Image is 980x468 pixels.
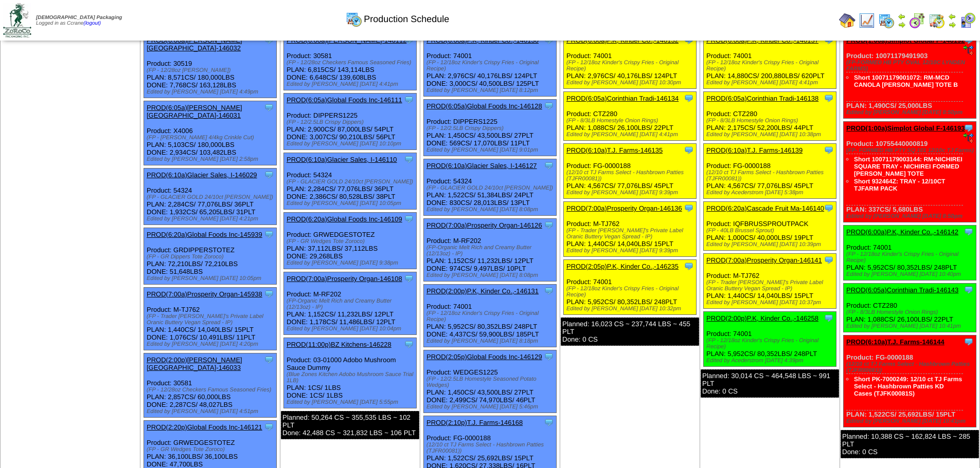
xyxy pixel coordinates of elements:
[706,190,836,196] div: Edited by Acederstrom [DATE] 5:38pm
[284,93,417,150] div: Product: DIPPERS1225 PLAN: 2,900CS / 87,000LBS / 54PLT DONE: 3,007CS / 90,210LBS / 56PLT
[846,228,958,236] a: PROD(6:00a)P.K, Kinder Co.,-146142
[564,92,697,141] div: Product: CTZ280 PLAN: 1,088CS / 26,100LBS / 22PLT
[566,170,696,182] div: (12/10 ct TJ Farms Select - Hashbrown Patties (TJFR00081))
[846,124,965,132] a: PROD(1:00a)Simplot Global F-146193
[706,60,836,72] div: (FP - 12/18oz Kinder's Crispy Fries - Original Recipe)
[287,298,416,310] div: (FP-Organic Melt Rich and Creamy Butter (12/13oz) - IP)
[404,214,414,224] img: Tooltip
[566,248,696,254] div: Edited by [PERSON_NAME] [DATE] 9:39pm
[424,159,557,216] div: Product: 54324 PLAN: 1,522CS / 51,384LBS / 24PLT DONE: 830CS / 28,013LBS / 13PLT
[284,272,417,335] div: Product: M-RF202 PLAN: 1,152CS / 11,232LBS / 12PLT DONE: 1,178CS / 11,486LBS / 12PLT
[684,203,694,213] img: Tooltip
[287,238,416,245] div: (FP - GR Wedges Tote Zoroco)
[948,12,956,21] img: arrowleft.gif
[544,220,554,230] img: Tooltip
[704,144,836,199] div: Product: FG-0000188 PLAN: 4,567CS / 77,076LBS / 45PLT
[346,11,362,27] img: calendarprod.gif
[846,338,945,346] a: PROD(6:10a)T.J. Farms-146144
[846,213,976,219] div: Edited by [PERSON_NAME] [DATE] 8:50pm
[287,371,416,384] div: (Blue Zones Kitchen Adobo Mushroom Sauce Trial 1LB)
[424,219,557,282] div: Product: M-RF202 PLAN: 1,152CS / 11,232LBS / 12PLT DONE: 974CS / 9,497LBS / 10PLT
[426,185,556,191] div: (FP - GLACIER GOLD 24/10ct [PERSON_NAME])
[566,146,663,154] a: PROD(6:10a)T.J. Farms-146135
[824,145,834,155] img: Tooltip
[824,255,834,265] img: Tooltip
[566,118,696,124] div: (FP - 8/3LB Homestyle Onion Rings)
[144,34,277,98] div: Product: 30519 PLAN: 8,571CS / 180,000LBS DONE: 7,768CS / 163,128LBS
[284,338,417,408] div: Product: 03-01000 Adobo Mushroom Sauce Dummy PLAN: 1CS / 1LBS DONE: 1CS / 1LBS
[846,418,976,424] div: Edited by [PERSON_NAME] [DATE] 10:41pm
[706,338,836,350] div: (FP - 12/18oz Kinder's Crispy Fries - Original Recipe)
[147,423,262,431] a: PROD(2:20p)Global Foods Inc-146121
[426,287,539,295] a: PROD(2:00p)P.K, Kinder Co.,-146131
[566,95,679,102] a: PROD(6:05a)Corinthian Tradi-146134
[264,102,274,113] img: Tooltip
[846,361,976,373] div: (12/10 ct TJ Farms Select - Hashbrown Patties (TJFR00081))
[959,12,976,29] img: calendarcustomer.gif
[287,326,416,332] div: Edited by [PERSON_NAME] [DATE] 10:04pm
[147,341,276,347] div: Edited by [PERSON_NAME] [DATE] 4:20pm
[844,34,976,119] div: Product: 10071179491903 PLAN: 1,490CS / 25,000LBS
[898,12,906,21] img: arrowleft.gif
[147,89,276,95] div: Edited by [PERSON_NAME] [DATE] 4:49pm
[684,261,694,271] img: Tooltip
[846,286,958,294] a: PROD(6:05a)Corinthian Tradi-146143
[426,404,556,410] div: Edited by [PERSON_NAME] [DATE] 5:46pm
[706,170,836,182] div: (12/10 ct TJ Farms Select - Hashbrown Patties (TJFR00081))
[964,45,974,55] img: ediSmall.gif
[287,260,416,266] div: Edited by [PERSON_NAME] [DATE] 9:38pm
[704,254,836,309] div: Product: M-TJ762 PLAN: 1,440CS / 14,040LBS / 15PLT
[566,204,682,212] a: PROD(7:00a)Prosperity Organ-146136
[964,336,974,347] img: Tooltip
[964,123,974,133] img: Tooltip
[566,286,696,298] div: (FP - 12/18oz Kinder's Crispy Fries - Original Recipe)
[424,350,557,413] div: Product: WEDGES1225 PLAN: 1,450CS / 43,500LBS / 27PLT DONE: 2,499CS / 74,970LBS / 46PLT
[144,169,277,225] div: Product: 54324 PLAN: 2,284CS / 77,076LBS / 36PLT DONE: 1,932CS / 65,205LBS / 31PLT
[264,354,274,365] img: Tooltip
[706,132,836,138] div: Edited by [PERSON_NAME] [DATE] 10:38pm
[287,81,416,87] div: Edited by [PERSON_NAME] [DATE] 4:41pm
[854,74,958,88] a: Short 10071179001072: RM-MCD CANOLA [PERSON_NAME] TOTE B
[147,408,276,415] div: Edited by [PERSON_NAME] [DATE] 4:51pm
[147,171,257,179] a: PROD(6:10a)Glacier Sales, I-146029
[404,339,414,349] img: Tooltip
[426,442,556,454] div: (12/10 ct TJ Farms Select - Hashbrown Patties (TJFR00081))
[898,21,906,29] img: arrowright.gif
[426,125,556,132] div: (FP - 12/2.5LB Crispy Dippers)
[426,87,556,93] div: Edited by [PERSON_NAME] [DATE] 8:12pm
[147,67,276,73] div: (FP - 12/28oz [PERSON_NAME])
[948,21,956,29] img: arrowright.gif
[404,154,414,164] img: Tooltip
[264,289,274,299] img: Tooltip
[564,202,697,257] div: Product: M-TJ762 PLAN: 1,440CS / 14,040LBS / 15PLT
[844,284,976,332] div: Product: CTZ280 PLAN: 1,088CS / 26,100LBS / 22PLT
[287,200,416,207] div: Edited by [PERSON_NAME] [DATE] 10:05pm
[144,228,277,285] div: Product: GRDIPPERSTOTEZ PLAN: 72,210LBS / 72,210LBS DONE: 51,648LBS
[566,263,679,270] a: PROD(2:05p)P.K, Kinder Co.,-146235
[706,204,824,212] a: PROD(6:20a)Cascade Fruit Ma-146140
[704,202,836,251] div: Product: IQFBRUSSPROUTPACK PLAN: 1,000CS / 40,000LBS / 19PLT
[566,306,696,312] div: Edited by [PERSON_NAME] [DATE] 10:32pm
[147,104,242,119] a: PROD(6:05a)[PERSON_NAME][GEOGRAPHIC_DATA]-146031
[684,145,694,155] img: Tooltip
[426,338,556,344] div: Edited by [PERSON_NAME] [DATE] 8:18pm
[147,135,276,141] div: (FP - [PERSON_NAME] 4/4kg Crinkle Cut)
[706,241,836,248] div: Edited by [PERSON_NAME] [DATE] 10:39pm
[544,160,554,171] img: Tooltip
[424,100,557,156] div: Product: DIPPERS1225 PLAN: 1,450CS / 43,500LBS / 27PLT DONE: 569CS / 17,070LBS / 11PLT
[426,207,556,213] div: Edited by [PERSON_NAME] [DATE] 8:08pm
[364,14,449,25] span: Production Schedule
[264,229,274,239] img: Tooltip
[426,376,556,388] div: (FP - 12/2.5LB Homestyle Seasoned Potato Wedges)
[426,353,542,361] a: PROD(2:05p)Global Foods Inc-146129
[929,12,945,29] img: calendarinout.gif
[426,162,537,170] a: PROD(6:10a)Glacier Sales, I-146127
[287,341,391,348] a: PROD(11:00p)BZ Kitchens-146228
[704,34,836,89] div: Product: 74001 PLAN: 14,880CS / 200,880LBS / 620PLT
[706,299,836,306] div: Edited by [PERSON_NAME] [DATE] 10:37pm
[561,317,699,346] div: Planned: 16,023 CS ~ 237,744 LBS ~ 455 PLT Done: 0 CS
[404,95,414,105] img: Tooltip
[424,34,557,97] div: Product: 74001 PLAN: 2,976CS / 40,176LBS / 124PLT DONE: 3,000CS / 40,500LBS / 125PLT
[144,101,277,165] div: Product: X4006 PLAN: 5,103CS / 180,000LBS DONE: 2,934CS / 103,482LBS
[287,275,402,283] a: PROD(7:00a)Prosperity Organ-146108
